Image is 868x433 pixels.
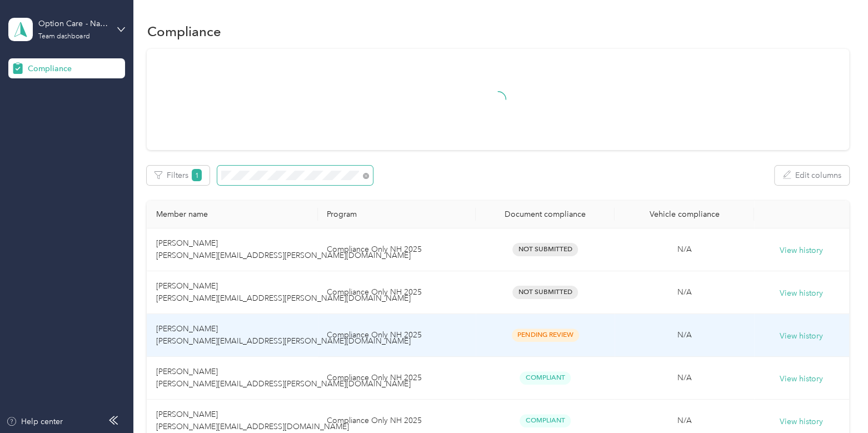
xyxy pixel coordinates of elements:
span: Not Submitted [512,243,578,256]
span: Not Submitted [512,286,578,298]
button: View history [780,416,823,428]
span: N/A [677,373,692,382]
span: N/A [677,416,692,425]
th: Member name [147,201,317,228]
button: Filters1 [147,166,209,185]
span: Compliant [520,371,571,384]
div: Team dashboard [38,33,89,40]
button: View history [780,330,823,342]
button: View history [780,245,823,257]
td: Compliance Only NH 2025 [318,357,476,400]
div: Option Care - Naven Health [38,18,108,29]
button: Help center [6,416,63,427]
span: [PERSON_NAME] [PERSON_NAME][EMAIL_ADDRESS][PERSON_NAME][DOMAIN_NAME] [156,324,410,346]
span: Compliant [520,414,571,427]
div: Vehicle compliance [623,210,745,219]
span: 1 [192,169,202,181]
span: [PERSON_NAME] [PERSON_NAME][EMAIL_ADDRESS][PERSON_NAME][DOMAIN_NAME] [156,367,410,389]
span: N/A [677,330,692,340]
button: Edit columns [775,166,849,185]
span: [PERSON_NAME] [PERSON_NAME][EMAIL_ADDRESS][PERSON_NAME][DOMAIN_NAME] [156,238,410,260]
span: [PERSON_NAME] [PERSON_NAME][EMAIL_ADDRESS][PERSON_NAME][DOMAIN_NAME] [156,281,410,303]
span: N/A [677,287,692,297]
div: Document compliance [485,210,606,219]
span: N/A [677,245,692,254]
button: View history [780,287,823,300]
span: [PERSON_NAME] [PERSON_NAME][EMAIL_ADDRESS][DOMAIN_NAME] [156,410,348,431]
td: Compliance Only NH 2025 [318,228,476,271]
button: View history [780,373,823,385]
th: Program [318,201,476,228]
iframe: Everlance-gr Chat Button Frame [806,371,868,433]
span: Compliance [28,63,72,74]
span: Pending Review [512,329,579,341]
h1: Compliance [147,26,221,37]
td: Compliance Only NH 2025 [318,271,476,314]
td: Compliance Only NH 2025 [318,314,476,357]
